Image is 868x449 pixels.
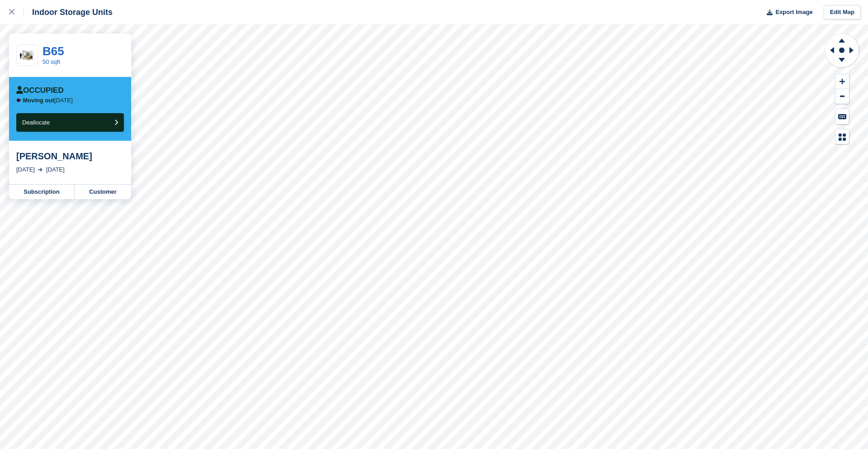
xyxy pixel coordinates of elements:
button: Zoom Out [835,89,849,104]
div: [PERSON_NAME] [16,151,124,162]
button: Map Legend [835,129,849,144]
button: Deallocate [16,113,124,132]
p: [DATE] [23,97,73,104]
a: Customer [75,185,131,199]
span: Deallocate [22,119,50,126]
button: Export Image [761,5,813,20]
img: arrow-left-icn-90495f2de72eb5bd0bd1c3c35deca35cc13f817d75bef06ecd7c0b315636ce7e.svg [16,98,21,103]
span: Moving out [23,97,54,104]
span: Export Image [775,8,812,17]
div: Occupied [16,86,64,95]
img: arrow-right-light-icn-cde0832a797a2874e46488d9cf13f60e5c3a73dbe684e267c42b8395dfbc2abf.svg [38,168,42,172]
a: Subscription [9,185,75,199]
img: 50.jpg [17,48,38,63]
a: Edit Map [824,5,861,20]
div: Indoor Storage Units [24,7,113,18]
a: 50 sqft [42,58,60,65]
div: [DATE] [46,165,65,174]
button: Keyboard Shortcuts [835,109,849,124]
div: [DATE] [16,165,35,174]
button: Zoom In [835,74,849,89]
a: B65 [42,44,64,58]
